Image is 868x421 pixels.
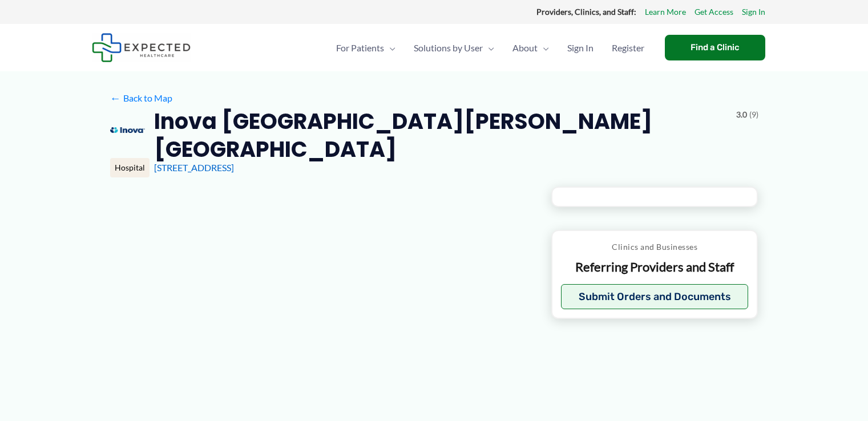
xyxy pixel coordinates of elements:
a: Solutions by UserMenu Toggle [405,28,503,68]
a: AboutMenu Toggle [503,28,558,68]
nav: Primary Site Navigation [327,28,653,68]
span: Menu Toggle [384,28,395,68]
div: Hospital [110,158,150,177]
span: Solutions by User [414,28,483,68]
p: Referring Providers and Staff [561,259,749,276]
a: Learn More [645,5,686,19]
a: Find a Clinic [665,35,765,60]
a: Sign In [742,5,765,19]
a: Register [603,28,653,68]
span: (9) [749,107,758,122]
img: Expected Healthcare Logo - side, dark font, small [92,33,191,62]
a: [STREET_ADDRESS] [154,162,234,173]
span: Menu Toggle [483,28,494,68]
span: Menu Toggle [538,28,549,68]
a: ←Back to Map [110,90,172,107]
span: About [512,28,538,68]
strong: Providers, Clinics, and Staff: [536,7,636,17]
span: Sign In [567,28,594,68]
a: For PatientsMenu Toggle [327,28,405,68]
span: ← [110,92,121,103]
p: Clinics and Businesses [561,240,749,254]
span: 3.0 [736,107,747,122]
span: For Patients [336,28,384,68]
button: Submit Orders and Documents [561,284,749,309]
h2: Inova [GEOGRAPHIC_DATA][PERSON_NAME] [GEOGRAPHIC_DATA] [154,107,727,164]
span: Register [612,28,644,68]
a: Get Access [695,5,733,19]
a: Sign In [558,28,603,68]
